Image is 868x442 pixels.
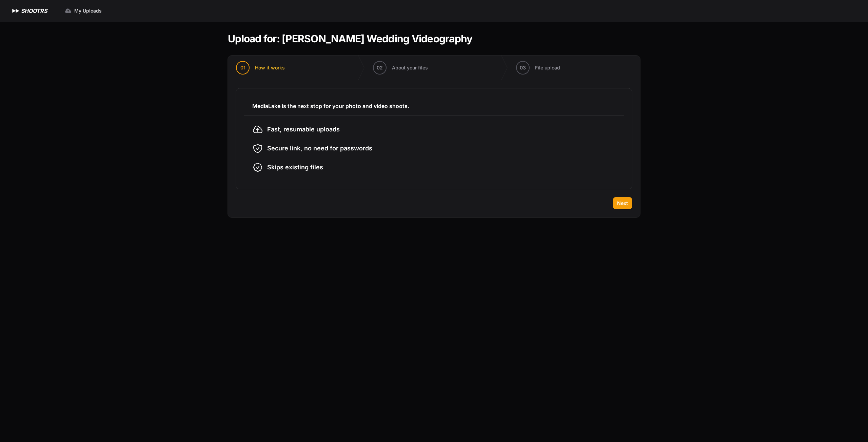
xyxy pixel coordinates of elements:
[520,64,526,71] span: 03
[252,102,616,110] h3: MediaLake is the next stop for your photo and video shoots.
[392,64,428,71] span: About your files
[267,125,340,134] span: Fast, resumable uploads
[11,7,47,15] a: SHOOTRS SHOOTRS
[267,163,323,172] span: Skips existing files
[228,33,472,45] h1: Upload for: [PERSON_NAME] Wedding Videography
[535,64,560,71] span: File upload
[11,7,21,15] img: SHOOTRS
[240,64,245,71] span: 01
[508,56,568,80] button: 03 File upload
[377,64,383,71] span: 02
[228,56,293,80] button: 01 How it works
[267,144,372,153] span: Secure link, no need for passwords
[617,200,628,207] span: Next
[74,7,102,14] span: My Uploads
[365,56,436,80] button: 02 About your files
[61,5,106,17] a: My Uploads
[613,197,632,209] button: Next
[255,64,285,71] span: How it works
[21,7,47,15] h1: SHOOTRS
